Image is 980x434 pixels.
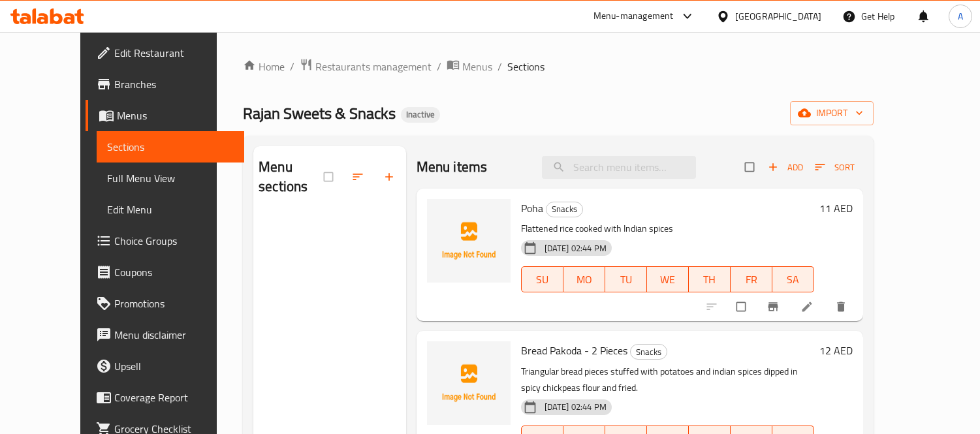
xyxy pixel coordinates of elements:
span: Snacks [631,345,667,360]
span: Coverage Report [114,390,234,405]
h6: 11 AED [819,199,853,217]
div: Menu-management [593,8,674,24]
li: / [498,59,502,74]
a: Coupons [86,256,244,288]
a: Restaurants management [300,58,432,75]
span: Restaurants management [315,59,432,74]
div: Snacks [546,202,583,217]
a: Menu disclaimer [86,319,244,350]
button: delete [827,292,858,321]
span: Poha [521,198,543,218]
a: Sections [97,131,244,163]
span: Add [768,160,803,175]
span: Inactive [401,109,440,120]
span: Edit Menu [107,202,234,217]
span: TH [694,270,725,289]
button: TH [689,266,731,292]
button: MO [563,266,605,292]
span: import [800,105,863,121]
span: Sort [815,160,855,175]
span: Sort sections [343,163,375,191]
span: WE [652,270,684,289]
span: Sections [107,139,234,155]
span: Sort items [806,157,863,178]
span: [DATE] 02:44 PM [539,401,612,413]
span: Select to update [729,294,756,319]
a: Home [243,59,285,74]
span: Upsell [114,358,234,374]
button: FR [731,266,772,292]
span: Add item [765,157,806,178]
button: Add [765,157,806,178]
li: / [290,59,294,74]
span: Full Menu View [107,170,234,186]
div: [GEOGRAPHIC_DATA] [735,9,821,23]
span: SU [527,270,558,289]
button: import [790,101,874,125]
span: Choice Groups [114,233,234,249]
span: Bread Pakoda - 2 Pieces [521,341,627,360]
span: A [958,9,963,23]
span: Sections [507,59,545,74]
button: SA [772,266,814,292]
span: Edit Restaurant [114,45,234,61]
div: Inactive [401,107,440,123]
h2: Menu sections [259,157,323,196]
img: Poha [427,199,511,283]
span: [DATE] 02:44 PM [539,242,612,255]
span: Menus [462,59,492,74]
button: TU [605,266,647,292]
button: WE [647,266,689,292]
a: Edit menu item [800,300,816,313]
a: Full Menu View [97,163,244,194]
span: FR [736,270,767,289]
li: / [437,59,441,74]
span: Branches [114,76,234,92]
span: Select section [737,155,765,179]
button: Branch-specific-item [759,292,790,321]
a: Branches [86,69,244,100]
button: Sort [812,157,858,178]
a: Upsell [86,350,244,382]
a: Choice Groups [86,225,244,256]
div: Snacks [630,344,667,360]
span: Snacks [546,202,582,217]
a: Coverage Report [86,382,244,413]
span: Rajan Sweets & Snacks [243,99,396,128]
nav: breadcrumb [243,58,874,75]
nav: Menu sections [253,208,405,219]
span: Menus [117,108,234,123]
span: TU [610,270,642,289]
a: Menus [86,100,244,131]
p: Triangular bread pieces stuffed with potatoes and indian spices dipped in spicy chickpeas flour a... [521,364,814,396]
span: SA [778,270,809,289]
span: Coupons [114,264,234,280]
p: Flattened rice cooked with Indian spices [521,221,814,237]
img: Bread Pakoda - 2 Pieces [427,341,511,425]
a: Menus [447,58,492,75]
button: Add section [375,163,406,191]
span: MO [569,270,600,289]
h2: Menu items [417,157,488,177]
input: search [542,156,696,179]
a: Edit Restaurant [86,37,244,69]
span: Promotions [114,296,234,311]
h6: 12 AED [819,341,853,360]
button: SU [521,266,563,292]
a: Promotions [86,288,244,319]
a: Edit Menu [97,194,244,225]
span: Menu disclaimer [114,327,234,343]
